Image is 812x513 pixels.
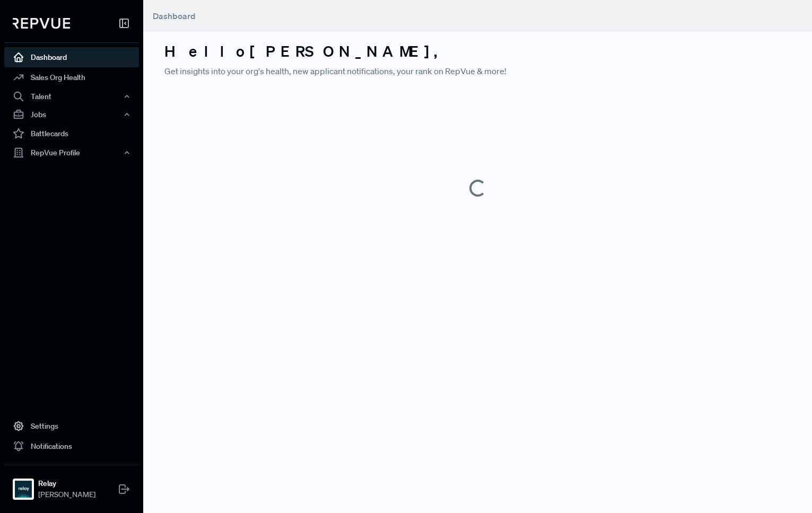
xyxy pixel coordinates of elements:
[13,18,70,29] img: RepVue
[4,87,139,105] button: Talent
[4,47,139,67] a: Dashboard
[4,144,139,162] button: RepVue Profile
[4,436,139,456] a: Notifications
[4,105,139,123] button: Jobs
[38,478,95,489] strong: Relay
[4,67,139,87] a: Sales Org Health
[38,489,95,500] span: [PERSON_NAME]
[4,465,139,505] a: RelayRelay[PERSON_NAME]
[164,42,791,60] h3: Hello [PERSON_NAME] ,
[15,481,32,498] img: Relay
[153,11,196,21] span: Dashboard
[4,416,139,436] a: Settings
[4,123,139,144] a: Battlecards
[164,65,791,77] p: Get insights into your org's health, new applicant notifications, your rank on RepVue & more!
